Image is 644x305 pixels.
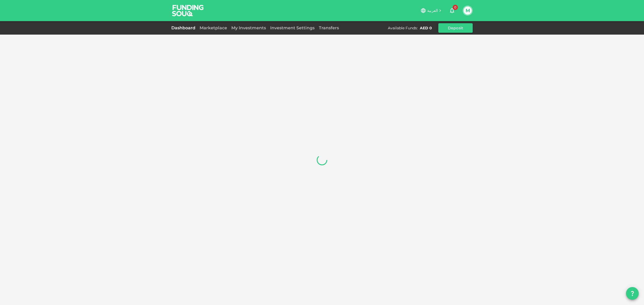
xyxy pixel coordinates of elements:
[420,25,432,31] div: AED 0
[464,7,472,15] button: M
[447,5,457,16] button: 0
[197,25,229,30] a: Marketplace
[268,25,317,30] a: Investment Settings
[427,8,438,13] span: العربية
[229,25,268,30] a: My Investments
[317,25,341,30] a: Transfers
[388,25,418,31] div: Available Funds :
[438,23,473,33] button: Deposit
[171,25,197,30] a: Dashboard
[626,287,639,300] button: question
[453,5,458,10] span: 0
